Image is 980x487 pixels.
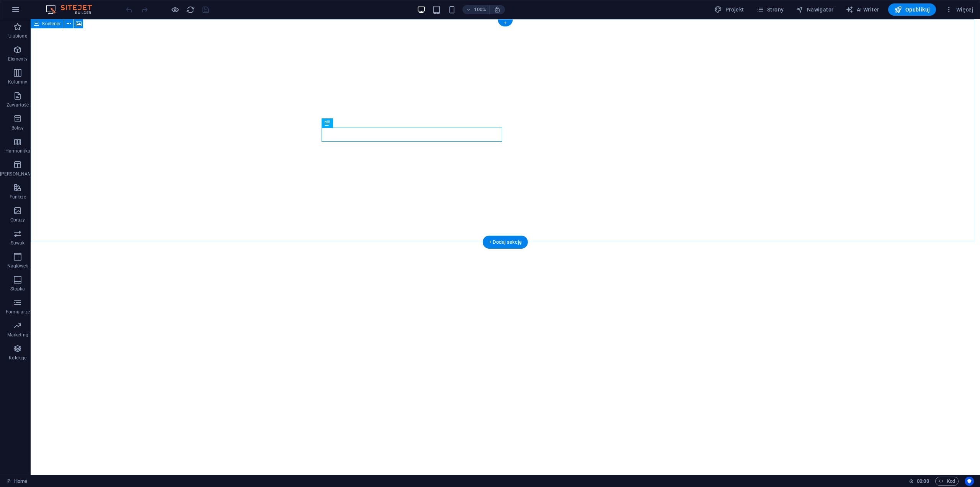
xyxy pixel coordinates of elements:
[8,79,27,85] p: Kolumny
[186,5,195,14] button: reload
[44,5,101,14] img: Editor Logo
[939,477,955,486] span: Kod
[711,3,747,16] div: Projekt (Ctrl+Alt+Y)
[8,33,27,39] p: Ulubione
[494,6,501,13] i: Po zmianie rozmiaru automatycznie dostosowuje poziom powiększenia do wybranego urządzenia.
[7,263,28,269] p: Nagłówek
[714,6,744,13] span: Projekt
[843,3,882,16] button: AI Writer
[888,3,936,16] button: Opublikuj
[965,477,974,486] button: Usercentrics
[909,477,929,486] h6: Czas sesji
[11,240,25,246] p: Suwak
[10,286,25,292] p: Stopka
[7,102,29,108] p: Zawartość
[935,477,959,486] button: Kod
[10,217,25,223] p: Obrazy
[11,125,24,131] p: Boksy
[796,6,833,13] span: Nawigator
[474,5,486,14] h6: 100%
[846,6,879,13] span: AI Writer
[894,6,930,13] span: Opublikuj
[483,236,528,249] div: + Dodaj sekcję
[10,194,26,200] p: Funkcje
[5,148,30,154] p: Harmonijka
[7,332,28,338] p: Marketing
[170,5,180,14] button: Kliknij tutaj, aby wyjść z trybu podglądu i kontynuować edycję
[756,6,784,13] span: Strony
[8,56,28,62] p: Elementy
[922,478,923,484] span: :
[945,6,973,13] span: Więcej
[42,21,61,26] span: Kontener
[793,3,836,16] button: Nawigator
[942,3,977,16] button: Więcej
[6,477,27,486] a: Kliknij, aby anulować zaznaczenie. Kliknij dwukrotnie, aby otworzyć Strony
[6,309,30,315] p: Formularze
[9,355,26,361] p: Kolekcje
[917,477,929,486] span: 00 00
[753,3,787,16] button: Strony
[711,3,747,16] button: Projekt
[186,5,195,14] i: Przeładuj stronę
[498,20,513,26] div: +
[462,5,490,14] button: 100%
